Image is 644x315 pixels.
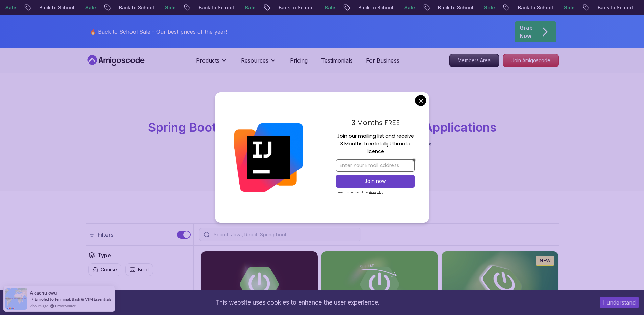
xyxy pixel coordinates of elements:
[98,231,113,239] p: Filters
[196,56,219,65] p: Products
[224,4,246,11] p: Sale
[55,303,76,309] a: ProveSource
[503,54,559,67] a: Join Amigoscode
[145,4,166,11] p: Sale
[30,303,48,309] span: 2 hours ago
[290,56,308,65] a: Pricing
[30,296,34,302] span: ->
[338,4,384,11] p: Back to School
[241,56,268,65] p: Resources
[5,295,590,310] div: This website uses cookies to enhance the user experience.
[138,266,149,273] p: Build
[35,296,111,302] a: Enroled to Terminal, Bash & VIM Essentials
[30,290,57,296] span: Akachukwu
[90,28,227,36] p: 🔥 Back to School Sale - Our best prices of the year!
[65,4,87,11] p: Sale
[321,56,353,65] a: Testimonials
[98,251,111,259] h2: Type
[503,54,558,67] p: Join Amigoscode
[384,4,406,11] p: Sale
[520,24,533,40] p: Grab Now
[577,4,623,11] p: Back to School
[196,56,228,70] button: Products
[540,257,551,264] p: NEW
[148,120,496,135] span: Spring Boot Courses for Building Scalable Java Applications
[366,56,399,65] a: For Business
[212,231,357,238] input: Search Java, React, Spring boot ...
[101,266,117,273] p: Course
[99,4,145,11] p: Back to School
[544,4,565,11] p: Sale
[5,288,27,310] img: provesource social proof notification image
[450,54,499,67] p: Members Area
[600,297,639,308] button: Accept cookies
[125,263,153,276] button: Build
[304,4,326,11] p: Sale
[449,54,499,67] a: Members Area
[498,4,544,11] p: Back to School
[464,4,485,11] p: Sale
[88,263,121,276] button: Course
[19,4,65,11] p: Back to School
[241,56,277,70] button: Resources
[178,4,224,11] p: Back to School
[258,4,304,11] p: Back to School
[209,140,436,159] p: Learn to build production-grade Java applications using Spring Boot. Includes REST APIs, database...
[418,4,464,11] p: Back to School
